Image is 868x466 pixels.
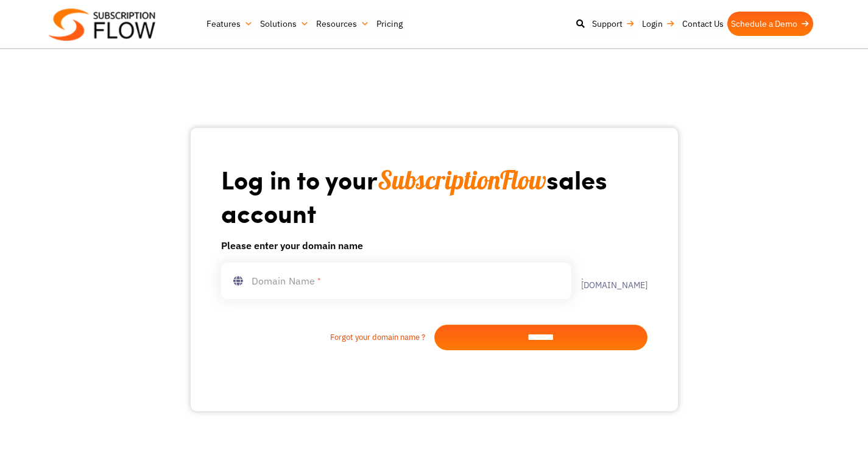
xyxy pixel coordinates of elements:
a: Schedule a Demo [727,12,813,36]
label: .[DOMAIN_NAME] [571,272,647,289]
a: Solutions [256,12,312,36]
a: Forgot your domain name ? [221,331,434,344]
h6: Please enter your domain name [221,238,647,253]
a: Resources [312,12,373,36]
a: Pricing [373,12,406,36]
a: Login [638,12,679,36]
h1: Log in to your sales account [221,163,647,228]
a: Features [203,12,256,36]
span: SubscriptionFlow [378,164,546,196]
img: Subscriptionflow [49,9,155,41]
a: Contact Us [679,12,727,36]
a: Support [588,12,638,36]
